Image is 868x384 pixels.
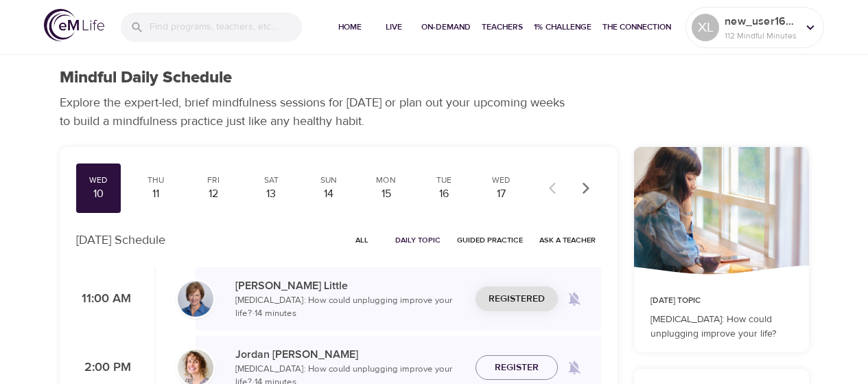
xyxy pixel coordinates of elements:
img: logo [44,9,104,41]
button: Ask a Teacher [534,229,601,251]
button: Guided Practice [451,229,528,251]
div: Wed [82,174,116,186]
span: Ask a Teacher [539,234,596,247]
p: [MEDICAL_DATA]: How could unplugging improve your life? [650,313,793,341]
div: Thu [139,174,173,186]
p: [DATE] Topic [650,295,793,307]
span: On-Demand [421,20,471,34]
span: Home [333,20,366,34]
div: Tue [427,174,461,186]
button: All [340,229,384,251]
p: [MEDICAL_DATA]: How could unplugging improve your life? · 14 minutes [235,294,465,321]
span: Teachers [482,20,523,34]
input: Find programs, teachers, etc... [150,12,302,42]
p: 112 Mindful Minutes [725,30,797,42]
p: 2:00 PM [76,359,131,377]
div: Sun [312,174,346,186]
div: 14 [312,186,346,202]
div: Wed [484,174,519,186]
span: Registered [489,291,545,308]
div: 11 [139,186,173,202]
p: [PERSON_NAME] Little [235,278,465,294]
div: 13 [254,186,288,202]
span: Remind me when a class goes live every Wednesday at 11:00 AM [558,282,591,315]
span: 1% Challenge [534,20,591,34]
div: 17 [484,186,519,202]
button: Register [476,355,558,381]
div: Mon [369,174,403,186]
p: new_user1608587756 [725,13,797,30]
p: [DATE] Schedule [76,231,165,249]
span: Daily Topic [395,234,441,247]
span: Guided Practice [457,234,523,247]
button: Registered [476,286,558,312]
div: 12 [196,186,231,202]
div: Sat [254,174,288,186]
p: Explore the expert-led, brief mindfulness sessions for [DATE] or plan out your upcoming weeks to ... [60,93,574,131]
span: The Connection [602,20,671,34]
div: Fri [196,174,231,186]
span: Remind me when a class goes live every Wednesday at 2:00 PM [558,351,591,384]
div: 16 [427,186,461,202]
div: 15 [369,186,403,202]
span: Register [495,359,539,376]
button: Daily Topic [390,229,446,251]
span: All [346,234,379,247]
span: Live [377,20,410,34]
p: Jordan [PERSON_NAME] [235,346,465,363]
div: 10 [82,186,116,202]
h1: Mindful Daily Schedule [60,68,232,88]
img: Kerry_Little_Headshot_min.jpg [178,281,213,317]
div: XL [692,14,719,41]
p: 11:00 AM [76,290,131,308]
